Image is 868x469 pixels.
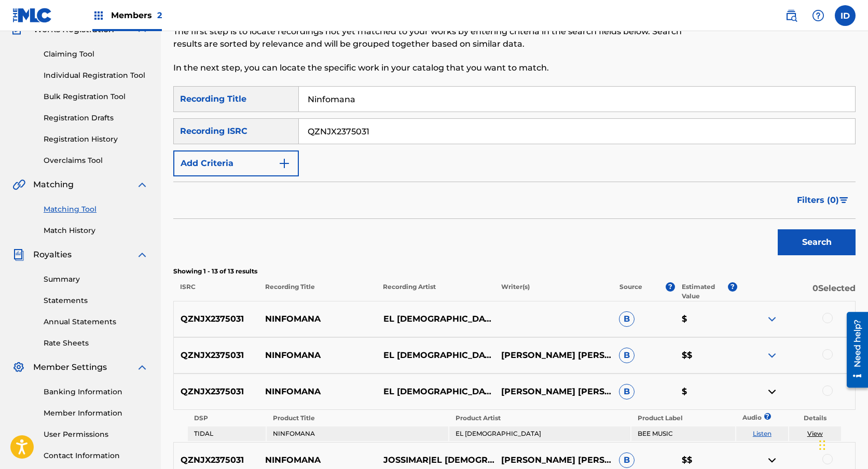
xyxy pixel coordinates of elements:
[33,178,74,191] span: Matching
[173,62,699,74] p: In the next step, you can locate the specific work in your catalog that you want to match.
[92,9,105,22] img: Top Rightsholders
[789,411,841,425] th: Details
[173,86,856,260] form: Search Form
[766,454,778,466] img: contract
[753,430,771,437] a: Listen
[666,282,675,292] span: ?
[778,229,856,255] button: Search
[173,150,299,176] button: Add Criteria
[174,454,258,466] p: QZNJX2375031
[781,5,802,26] a: Public Search
[111,9,162,21] span: Members
[44,70,148,81] a: Individual Registration Tool
[12,249,25,261] img: Royalties
[33,249,72,261] span: Royalties
[839,197,848,203] img: filter
[619,282,642,301] p: Source
[44,408,148,419] a: Member Information
[785,9,797,22] img: search
[819,430,825,461] div: Drag
[174,313,258,325] p: QZNJX2375031
[44,49,148,60] a: Claiming Tool
[258,313,376,325] p: NINFOMANA
[682,282,728,301] p: Estimated Value
[136,361,148,374] img: expand
[791,187,856,213] button: Filters (0)
[174,385,258,398] p: QZNJX2375031
[44,204,148,215] a: Matching Tool
[44,387,148,397] a: Banking Information
[494,282,613,301] p: Writer(s)
[737,282,856,301] p: 0 Selected
[44,429,148,440] a: User Permissions
[12,361,25,374] img: Member Settings
[376,282,494,301] p: Recording Artist
[44,274,148,285] a: Summary
[44,450,148,461] a: Contact Information
[494,454,612,466] p: [PERSON_NAME] [PERSON_NAME], [PERSON_NAME], [PERSON_NAME]
[188,426,266,441] td: TIDAL
[619,348,635,363] span: B
[766,313,778,325] img: expand
[494,385,612,398] p: [PERSON_NAME] [PERSON_NAME] SIMISTERRAANDERSON [PERSON_NAME] [PERSON_NAME]
[136,249,148,261] img: expand
[619,384,635,399] span: B
[157,10,162,20] span: 2
[807,430,823,437] a: View
[44,134,148,145] a: Registration History
[766,349,778,362] img: expand
[278,157,291,170] img: 9d2ae6d4665cec9f34b9.svg
[631,426,735,441] td: BEE MUSIC
[44,91,148,102] a: Bulk Registration Tool
[835,5,856,26] div: User Menu
[376,454,494,466] p: JOSSIMAR|EL [DEMOGRAPHIC_DATA]|[PERSON_NAME]
[173,267,856,276] p: Showing 1 - 13 of 13 results
[839,308,868,392] iframe: Resource Center
[449,411,631,425] th: Product Artist
[44,316,148,327] a: Annual Statements
[174,349,258,362] p: QZNJX2375031
[173,282,258,301] p: ISRC
[258,349,376,362] p: NINFOMANA
[188,411,266,425] th: DSP
[267,426,448,441] td: NINFOMANA
[44,338,148,349] a: Rate Sheets
[449,426,631,441] td: EL [DEMOGRAPHIC_DATA]
[33,361,107,374] span: Member Settings
[258,282,376,301] p: Recording Title
[44,113,148,123] a: Registration Drafts
[631,411,735,425] th: Product Label
[44,155,148,166] a: Overclaims Tool
[728,282,737,292] span: ?
[136,178,148,191] img: expand
[267,411,448,425] th: Product Title
[258,385,376,398] p: NINFOMANA
[619,452,635,468] span: B
[44,225,148,236] a: Match History
[808,5,829,26] div: Help
[619,311,635,327] span: B
[376,313,494,325] p: EL [DEMOGRAPHIC_DATA][PERSON_NAME] KOLO & [PERSON_NAME]
[376,385,494,398] p: EL [DEMOGRAPHIC_DATA]
[797,194,839,206] span: Filters ( 0 )
[766,385,778,398] img: contract
[736,413,749,422] p: Audio
[674,349,737,362] p: $$
[674,313,737,325] p: $
[376,349,494,362] p: EL [DEMOGRAPHIC_DATA] & [PERSON_NAME] & [PERSON_NAME]
[767,413,768,420] span: ?
[812,9,824,22] img: help
[12,178,25,191] img: Matching
[173,25,699,50] p: The first step is to locate recordings not yet matched to your works by entering criteria in the ...
[674,385,737,398] p: $
[494,349,612,362] p: [PERSON_NAME] [PERSON_NAME], [PERSON_NAME], [PERSON_NAME]
[816,419,868,469] iframe: Chat Widget
[44,295,148,306] a: Statements
[12,8,52,23] img: MLC Logo
[258,454,376,466] p: NINFOMANA
[674,454,737,466] p: $$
